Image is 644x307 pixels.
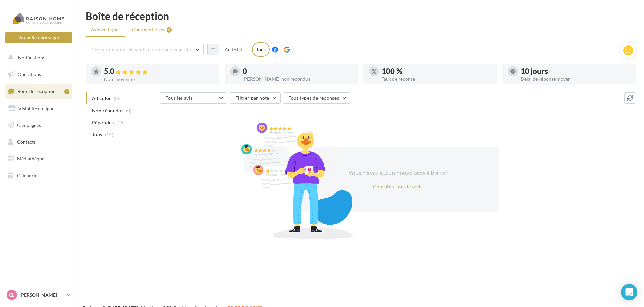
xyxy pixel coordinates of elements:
[17,88,56,94] span: Boîte de réception
[64,89,69,94] div: 1
[340,168,456,177] div: Vous n'avez aucun nouvel avis à traiter
[207,44,248,55] button: Au total
[4,67,74,82] a: Opérations
[166,95,193,101] span: Tous les avis
[17,122,41,128] span: Campagnes
[9,291,14,298] span: CL
[283,92,350,104] button: Tous types de réponses
[230,92,281,104] button: Filtrer par note
[104,77,214,82] div: Note moyenne
[18,71,41,77] span: Opérations
[521,76,631,81] div: Délai de réponse moyen
[86,44,204,55] button: Choisir un point de vente ou un code magasin
[4,168,74,183] a: Calendrier
[4,84,74,98] a: Boîte de réception1
[382,68,492,75] div: 100 %
[289,95,339,101] span: Tous types de réponses
[4,135,74,149] a: Contacts
[92,131,102,138] span: Tous
[4,101,74,116] a: Visibilité en ligne
[105,132,113,137] span: (15)
[521,68,631,75] div: 10 jours
[20,291,64,298] p: [PERSON_NAME]
[621,284,637,300] div: Open Intercom Messenger
[18,105,54,111] span: Visibilité en ligne
[91,47,191,52] span: Choisir un point de vente ou un code magasin
[104,68,214,75] div: 5.0
[92,107,123,114] span: Non répondus
[92,119,114,126] span: Répondus
[4,51,71,65] button: Notifications
[4,152,74,166] a: Médiathèque
[17,156,45,161] span: Médiathèque
[167,27,172,33] div: 1
[17,139,36,145] span: Contacts
[252,42,270,57] div: Tous
[243,68,353,75] div: 0
[382,76,492,81] div: Taux de réponse
[219,44,248,55] button: Au total
[4,118,74,132] a: Campagnes
[243,76,353,81] div: [PERSON_NAME] non répondus
[18,55,45,60] span: Notifications
[5,32,72,43] button: Nouvelle campagne
[86,11,636,21] div: Boîte de réception
[132,26,164,33] span: Commentaires
[126,108,132,113] span: (0)
[17,173,39,178] span: Calendrier
[116,120,125,125] span: (15)
[370,183,425,191] button: Consulter tous les avis
[5,288,72,301] a: CL [PERSON_NAME]
[160,92,227,104] button: Tous les avis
